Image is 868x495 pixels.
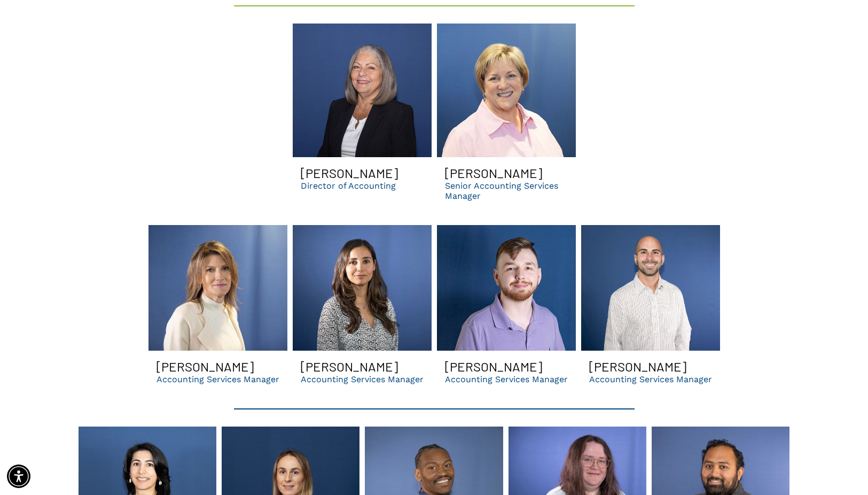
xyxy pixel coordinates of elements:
p: Accounting Services Manager [589,374,712,384]
h3: [PERSON_NAME] [301,359,398,374]
a: Evelyn smiling | Dental tax consultants for dsos | bank loan assistance and practice valuations [293,24,432,157]
h3: [PERSON_NAME] [445,359,542,374]
p: Accounting Services Manager [301,374,424,384]
p: Senior Accounting Services Manager [445,181,568,201]
div: Accessibility Menu [7,465,30,488]
p: Director of Accounting [301,181,396,191]
a: A bald man with a beard is smiling in front of a blue wall. [581,225,720,351]
h3: [PERSON_NAME] [445,165,542,181]
a: Lori smiling | dental accounting services manager for dso and dental businesses in GA [148,225,287,351]
h3: [PERSON_NAME] [157,359,254,374]
h3: [PERSON_NAME] [301,165,398,181]
p: Accounting Services Manager [157,374,279,384]
a: Carolina Smiling | dental accounting services manager in GA | dso consulting [293,225,432,351]
h3: [PERSON_NAME] [589,359,686,374]
p: Accounting Services Manager [445,374,568,384]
